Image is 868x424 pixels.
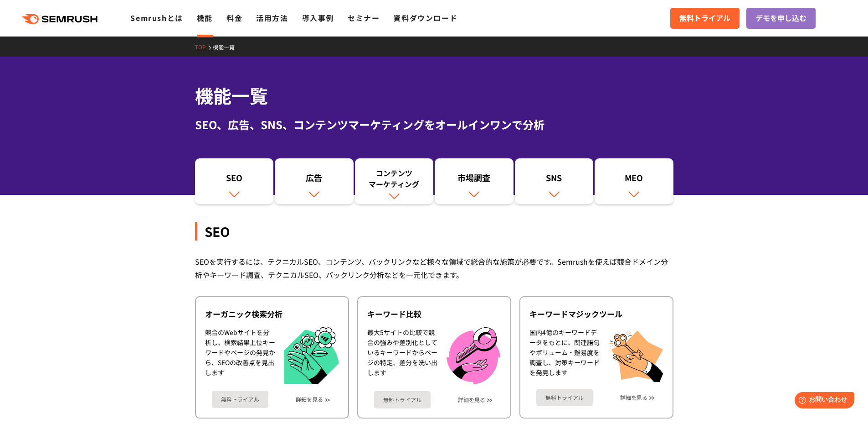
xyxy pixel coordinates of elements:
span: デモを申し込む [755,12,806,24]
a: 詳細を見る [458,397,485,403]
a: 無料トライアル [536,389,593,406]
div: 広告 [279,172,349,188]
div: SEO [200,172,269,188]
div: オーガニック検索分析 [205,309,339,319]
a: MEO [595,158,673,204]
a: 広告 [275,158,354,204]
a: 詳細を見る [296,396,323,403]
div: 国内4億のキーワードデータをもとに、関連語句やボリューム・難易度を調査し、対策キーワードを発見します [529,327,600,382]
a: 無料トライアル [670,8,740,29]
a: 資料ダウンロード [393,12,457,23]
div: 市場調査 [439,172,509,188]
div: キーワードマジックツール [529,309,663,319]
a: 詳細を見る [620,394,647,401]
div: SNS [519,172,589,188]
span: 無料トライアル [679,12,730,24]
a: 導入事例 [302,12,334,23]
img: キーワードマジックツール [609,327,663,382]
a: 市場調査 [435,158,514,204]
a: 機能 [197,12,213,23]
img: オーガニック検索分析 [284,327,339,384]
a: 活用方法 [256,12,288,23]
a: SNS [515,158,594,204]
div: MEO [599,172,669,188]
div: コンテンツ マーケティング [360,168,429,189]
div: SEO、広告、SNS、コンテンツマーケティングをオールインワンで分析 [195,116,673,133]
div: SEOを実行するには、テクニカルSEO、コンテンツ、バックリンクなど様々な領域で総合的な施策が必要です。Semrushを使えば競合ドメイン分析やキーワード調査、テクニカルSEO、バックリンク分析... [195,255,673,282]
a: 料金 [226,12,242,23]
iframe: Help widget launcher [787,388,858,414]
a: セミナー [348,12,380,23]
a: 無料トライアル [212,391,268,408]
a: コンテンツマーケティング [355,158,434,204]
img: キーワード比較 [447,327,500,384]
a: デモを申し込む [746,8,816,29]
div: キーワード比較 [367,309,501,319]
a: TOP [195,43,213,51]
h1: 機能一覧 [195,82,673,109]
div: 最大5サイトの比較で競合の強みや差別化としているキーワードからページの特定、差分を洗い出します [367,327,437,384]
a: Semrushとは [130,12,183,23]
div: 競合のWebサイトを分析し、検索結果上位キーワードやページの発見から、SEOの改善点を見出します [205,327,275,384]
a: SEO [195,158,274,204]
a: 機能一覧 [213,43,241,51]
div: SEO [195,222,673,241]
a: 無料トライアル [374,391,431,408]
